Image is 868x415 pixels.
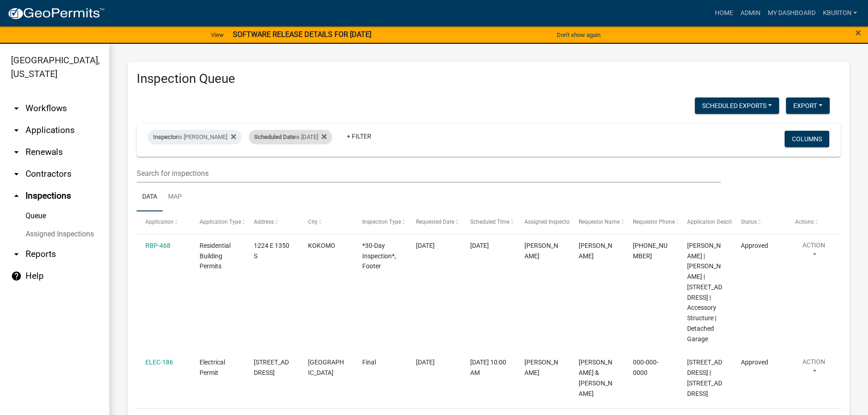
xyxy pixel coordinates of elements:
span: Electrical Permit [200,359,225,376]
span: Peru [308,359,344,376]
i: arrow_drop_down [11,169,22,179]
span: Application [145,219,174,225]
span: Requestor Phone [633,219,675,225]
span: Devon Miller | Devon Miller | 1224 E 1350 S KOKOMO, IN 46901 | Accessory Structure | Detached Garage [687,242,722,343]
span: Status [741,219,757,225]
span: Residential Building Permits [200,242,231,270]
span: Approved [741,359,768,366]
span: Application Type [200,219,241,225]
datatable-header-cell: Requested Date [407,211,462,233]
span: Devon Miller [579,242,612,260]
i: arrow_drop_down [11,125,22,136]
span: Requested Date [416,219,454,225]
datatable-header-cell: Actions [786,211,841,233]
datatable-header-cell: Requestor Phone [624,211,678,233]
a: Map [163,183,187,212]
span: 000-000-0000 [633,359,658,376]
i: arrow_drop_down [11,147,22,158]
div: [DATE] [470,241,507,251]
a: My Dashboard [764,5,819,22]
button: Action [795,357,832,380]
button: Export [786,97,830,114]
strong: SOFTWARE RELEASE DETAILS FOR [DATE] [233,30,371,39]
a: kburton [819,5,861,22]
span: Assigned Inspector [524,219,571,225]
span: 1224 E 1350 S [254,242,289,260]
span: 10/02/2025 [416,359,435,366]
div: [DATE] 10:00 AM [470,357,507,378]
i: arrow_drop_down [11,103,22,114]
i: arrow_drop_down [11,249,22,260]
span: Inspection Type [362,219,401,225]
button: Don't show again [553,27,604,42]
span: × [855,26,861,39]
span: Scheduled Time [470,219,509,225]
a: View [207,27,227,42]
span: Application Description [687,219,745,225]
span: Requestor Name [579,219,620,225]
input: Search for inspections [137,164,721,183]
a: Home [711,5,737,22]
i: help [11,271,22,282]
datatable-header-cell: Scheduled Time [462,211,516,233]
span: Inspector [153,133,178,140]
span: City [308,219,318,225]
span: Approved [741,242,768,249]
datatable-header-cell: Inspection Type [353,211,407,233]
span: Ron & Ruth Bowland [579,359,612,397]
span: Scheduled Date [254,133,295,140]
datatable-header-cell: Application [137,211,191,233]
a: Admin [737,5,764,22]
button: Scheduled Exports [695,97,779,114]
h3: Inspection Queue [137,71,841,87]
datatable-header-cell: Address [245,211,299,233]
span: Kenny Burton [524,242,558,260]
span: Final [362,359,376,366]
span: 850 N Country Club Rd [254,359,289,376]
span: 08/11/2025 [416,242,435,249]
div: is [PERSON_NAME] [148,130,241,144]
a: RBP-468 [145,242,170,249]
span: KOKOMO [308,242,335,249]
span: *30-Day Inspection*,Footer [362,242,396,270]
datatable-header-cell: Application Type [191,211,245,233]
datatable-header-cell: Status [732,211,786,233]
span: 2090 E Lovers Lane Rd | 850 N Country Club Rd [687,359,722,397]
span: Kenny Burton [524,359,558,376]
datatable-header-cell: Requestor Name [570,211,624,233]
datatable-header-cell: City [299,211,354,233]
span: Address [254,219,274,225]
div: is [DATE] [249,130,332,144]
a: + Filter [339,128,379,144]
datatable-header-cell: Application Description [678,211,732,233]
a: Data [137,183,163,212]
i: arrow_drop_up [11,190,22,201]
button: Columns [785,131,829,147]
span: 765-210-9570 [633,242,668,260]
button: Close [855,27,861,38]
button: Action [795,241,832,263]
datatable-header-cell: Assigned Inspector [516,211,570,233]
a: ELEC-186 [145,359,173,366]
span: Actions [795,219,814,225]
